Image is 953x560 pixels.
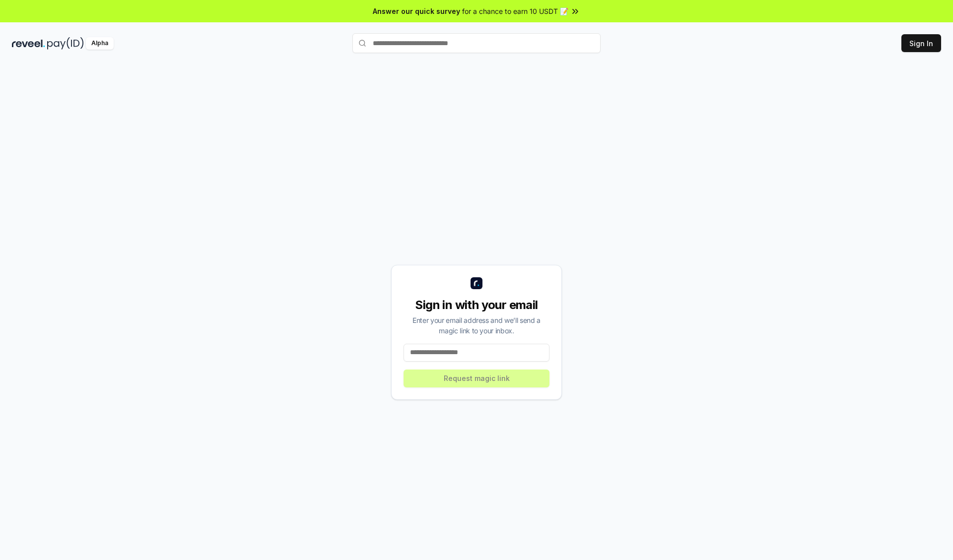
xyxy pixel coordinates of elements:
div: Alpha [86,37,114,50]
div: Sign in with your email [404,297,549,313]
button: Sign In [901,34,941,52]
span: for a chance to earn 10 USDT 📝 [462,6,568,16]
img: logo_small [471,277,482,289]
img: reveel_dark [12,37,45,50]
div: Enter your email address and we’ll send a magic link to your inbox. [404,315,549,336]
span: Answer our quick survey [373,6,460,16]
img: pay_id [47,37,84,50]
